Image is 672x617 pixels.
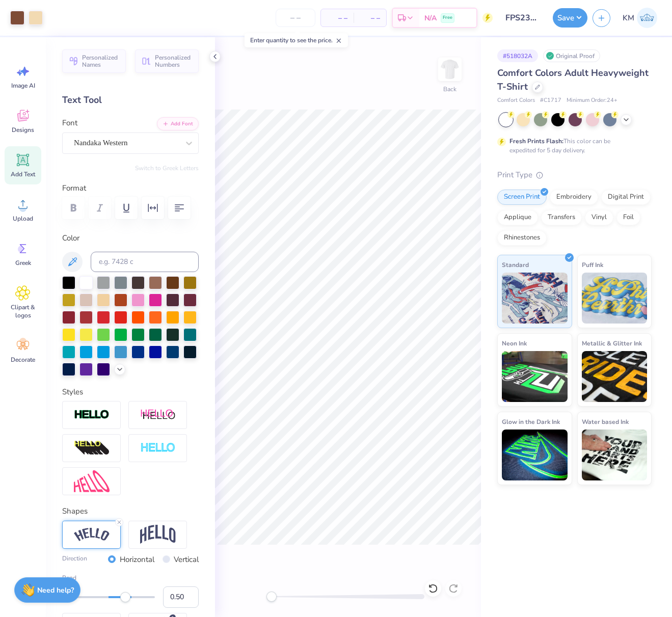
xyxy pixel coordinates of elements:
label: Horizontal [120,554,154,566]
img: Neon Ink [502,351,568,402]
div: Foil [616,210,640,225]
span: Glow in the Dark Ink [502,416,560,427]
span: Designs [12,126,34,134]
div: Embroidery [550,190,598,205]
div: Accessibility label [266,592,277,602]
div: Rhinestones [497,230,547,246]
button: Personalized Numbers [135,49,199,73]
strong: Need help? [37,585,74,595]
strong: Fresh Prints Flash: [509,137,563,145]
button: Personalized Names [62,49,126,73]
label: Bend [62,573,199,582]
input: – – [276,9,315,27]
img: Stroke [74,409,110,421]
span: Decorate [11,356,35,364]
input: e.g. 7428 c [91,252,199,272]
label: Styles [62,386,83,398]
label: Vertical [174,554,199,566]
div: Back [443,85,456,94]
input: Untitled Design [498,8,548,28]
button: Switch to Greek Letters [135,164,199,172]
div: Transfers [541,210,582,225]
img: Katrina Mae Mijares [637,8,657,28]
span: – – [360,13,380,23]
span: Upload [13,214,33,223]
img: Shadow [140,409,176,421]
img: Back [440,59,460,79]
span: Greek [15,259,31,267]
span: Clipart & logos [6,303,40,319]
span: KM [623,12,634,24]
button: Add Font [157,117,199,130]
img: Negative Space [140,442,176,454]
span: Personalized Names [82,54,120,68]
span: Comfort Colors Adult Heavyweight T-Shirt [497,67,649,93]
span: Neon Ink [502,338,527,348]
span: Puff Ink [582,259,603,270]
span: Comfort Colors [497,96,535,105]
div: Enter quantity to see the price. [245,33,348,47]
span: Water based Ink [582,416,629,427]
span: Free [443,14,452,21]
span: Standard [502,259,529,270]
label: Shapes [62,505,88,517]
img: 3D Illusion [74,440,110,457]
a: KM [618,8,662,28]
img: Metallic & Glitter Ink [582,351,648,402]
div: Text Tool [62,93,199,107]
span: Personalized Numbers [155,54,193,68]
span: – – [327,13,347,23]
img: Standard [502,273,568,324]
div: Original Proof [543,49,600,62]
span: # C1717 [540,96,561,105]
div: Vinyl [585,210,613,225]
label: Font [62,117,77,129]
img: Arc [74,528,110,542]
div: Screen Print [497,190,547,205]
div: Print Type [497,169,652,181]
button: Save [553,8,587,28]
img: Water based Ink [582,430,648,480]
span: Image AI [11,82,35,90]
img: Puff Ink [582,273,648,324]
div: # 518032A [497,49,538,62]
div: Applique [497,210,538,225]
img: Arch [140,525,176,544]
span: N/A [424,13,437,23]
div: Accessibility label [120,592,130,602]
img: Free Distort [74,470,110,492]
span: Add Text [11,170,35,178]
div: Digital Print [601,190,651,205]
label: Format [62,182,199,194]
img: Glow in the Dark Ink [502,430,568,480]
div: This color can be expedited for 5 day delivery. [509,137,635,155]
label: Direction [62,554,87,566]
span: Minimum Order: 24 + [567,96,617,105]
span: Metallic & Glitter Ink [582,338,642,348]
label: Color [62,232,199,244]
